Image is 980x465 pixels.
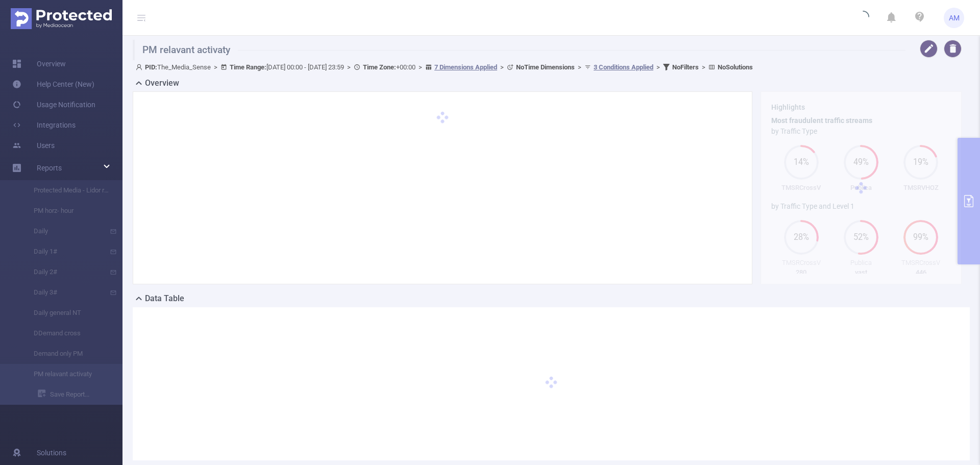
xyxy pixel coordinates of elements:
a: Help Center (New) [12,74,94,94]
a: Reports [37,158,62,178]
b: PID: [145,63,157,71]
span: > [415,63,425,71]
span: Reports [37,164,62,172]
b: No Time Dimensions [516,63,575,71]
b: Time Range: [230,63,266,71]
h2: Data Table [145,292,184,305]
a: Usage Notification [12,94,95,115]
b: No Filters [672,63,699,71]
i: icon: user [136,64,145,70]
a: Users [12,135,55,156]
a: Integrations [12,115,76,135]
b: No Solutions [718,63,753,71]
b: Time Zone: [363,63,396,71]
span: > [497,63,507,71]
u: 7 Dimensions Applied [434,63,497,71]
span: > [699,63,708,71]
img: Protected Media [11,8,112,29]
i: icon: loading [857,11,869,25]
h1: PM relavant activaty [133,40,905,60]
span: > [575,63,584,71]
h2: Overview [145,77,179,89]
span: > [344,63,354,71]
span: Solutions [37,443,66,463]
span: > [211,63,220,71]
a: Overview [12,54,66,74]
u: 3 Conditions Applied [594,63,653,71]
span: > [653,63,663,71]
span: AM [949,8,960,28]
span: The_Media_Sense [DATE] 00:00 - [DATE] 23:59 +00:00 [136,63,753,71]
